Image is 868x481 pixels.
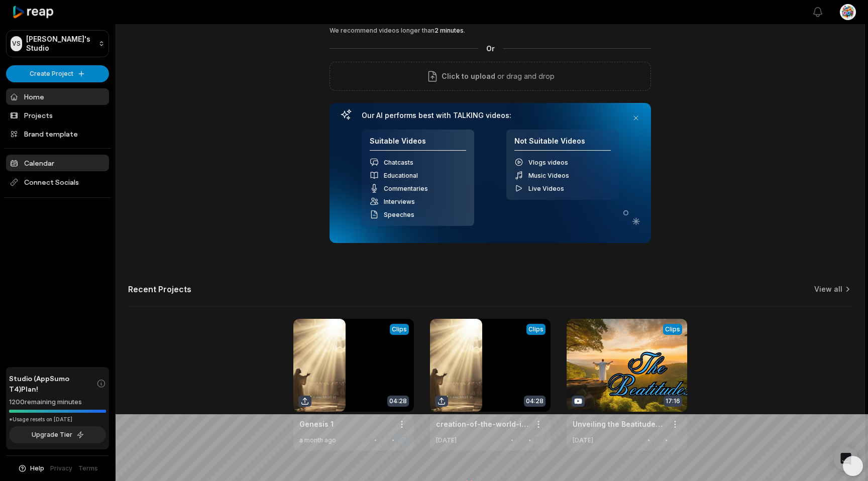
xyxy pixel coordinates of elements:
[362,111,619,120] h3: Our AI performs best with TALKING videos:
[384,159,413,166] span: Chatcasts
[442,70,495,82] span: Click to upload
[11,36,22,51] div: VS
[30,464,44,473] span: Help
[384,198,415,205] span: Interviews
[6,107,109,124] a: Projects
[299,419,334,429] a: Genesis 1
[330,26,651,35] div: We recommend videos longer than .
[6,65,109,82] button: Create Project
[50,464,72,473] a: Privacy
[384,185,428,192] span: Commentaries
[128,284,191,294] h2: Recent Projects
[495,70,555,82] p: or drag and drop
[528,172,569,179] span: Music Videos
[478,43,503,54] span: Or
[370,137,466,151] h4: Suitable Videos
[384,211,414,218] span: Speeches
[9,397,106,407] div: 1200 remaining minutes
[573,419,665,429] a: Unveiling the Beatitudes: A deep dive into [PERSON_NAME] 5:91-12 WEBUS
[384,172,418,179] span: Educational
[9,373,96,394] span: Studio (AppSumo T4) Plan!
[9,426,106,443] button: Upgrade Tier
[78,464,98,473] a: Terms
[834,447,858,471] div: Open Intercom Messenger
[514,137,611,151] h4: Not Suitable Videos
[435,27,464,34] span: 2 minutes
[6,155,109,171] a: Calendar
[528,185,564,192] span: Live Videos
[9,416,106,423] div: *Usage resets on [DATE]
[6,173,109,191] span: Connect Socials
[18,464,44,473] button: Help
[6,88,109,105] a: Home
[26,35,94,53] p: [PERSON_NAME]'s Studio
[6,126,109,142] a: Brand template
[528,159,568,166] span: Vlogs videos
[814,284,842,294] a: View all
[436,419,528,429] a: creation-of-the-world-in-six-days (1)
